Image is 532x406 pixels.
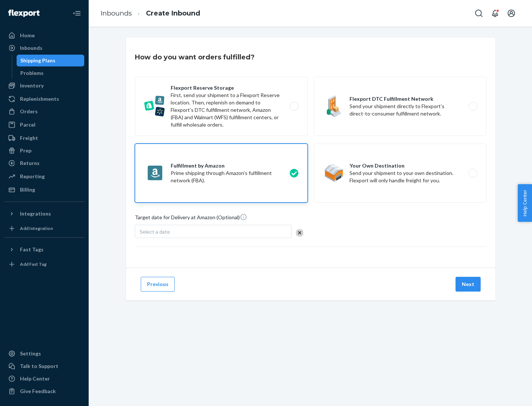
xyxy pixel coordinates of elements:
[4,385,84,397] button: Give Feedback
[20,246,44,253] div: Fast Tags
[20,147,31,154] div: Prep
[20,121,35,128] div: Parcel
[20,44,42,52] div: Inbounds
[504,6,519,21] button: Open account menu
[20,375,50,382] div: Help Center
[4,348,84,359] a: Settings
[4,171,84,182] a: Reporting
[4,145,84,156] a: Prep
[20,225,53,231] div: Add Integration
[20,57,55,64] div: Shipping Plans
[100,9,132,17] a: Inbounds
[8,10,40,17] img: Flexport logo
[20,261,47,267] div: Add Fast Tag
[4,106,84,117] a: Orders
[20,173,45,180] div: Reporting
[456,277,481,292] button: Next
[4,132,84,144] a: Freight
[135,52,255,62] h3: How do you want orders fulfilled?
[20,108,38,115] div: Orders
[20,210,51,217] div: Integrations
[69,6,84,21] button: Close Navigation
[518,184,532,222] button: Help Center
[4,373,84,385] a: Help Center
[4,42,84,54] a: Inbounds
[20,69,44,77] div: Problems
[20,95,59,103] div: Replenishments
[95,3,206,24] ol: breadcrumbs
[20,159,40,167] div: Returns
[17,55,85,66] a: Shipping Plans
[20,186,35,193] div: Billing
[20,32,35,39] div: Home
[20,350,41,357] div: Settings
[141,277,175,292] button: Previous
[135,213,247,224] span: Target date for Delivery at Amazon (Optional)
[4,184,84,196] a: Billing
[140,228,170,235] span: Select a date
[4,93,84,105] a: Replenishments
[4,360,84,372] a: Talk to Support
[4,244,84,255] button: Fast Tags
[146,9,200,17] a: Create Inbound
[4,157,84,169] a: Returns
[488,6,502,21] button: Open notifications
[4,258,84,270] a: Add Fast Tag
[4,208,84,220] button: Integrations
[4,30,84,41] a: Home
[471,6,486,21] button: Open Search Box
[20,362,58,370] div: Talk to Support
[20,388,56,395] div: Give Feedback
[20,82,44,89] div: Inventory
[17,67,85,79] a: Problems
[4,223,84,234] a: Add Integration
[4,119,84,131] a: Parcel
[4,80,84,92] a: Inventory
[20,134,38,142] div: Freight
